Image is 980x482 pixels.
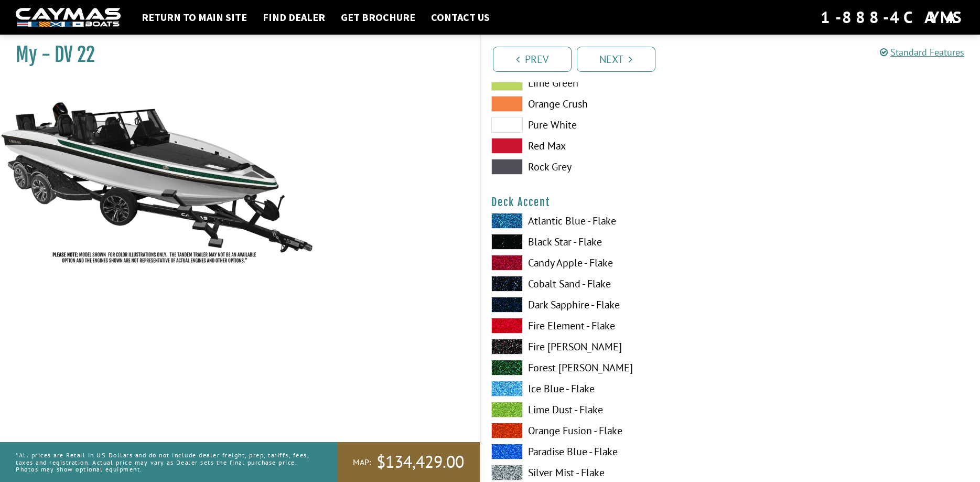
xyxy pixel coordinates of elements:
[16,43,454,67] h1: My - DV 22
[353,457,371,468] span: MAP:
[491,402,720,417] label: Lime Dust - Flake
[491,465,720,480] label: Silver Mist - Flake
[257,10,330,24] a: Find Dealer
[880,46,964,58] a: Standard Features
[491,423,720,438] label: Orange Fusion - Flake
[491,381,720,397] label: Ice Blue - Flake
[491,297,720,313] label: Dark Sapphire - Flake
[491,96,720,112] label: Orange Crush
[16,8,121,27] img: white-logo-c9c8dbefe5ff5ceceb0f0178aa75bf4bb51f6bca0971e226c86eb53dfe498488.png
[491,196,970,209] h4: Deck Accent
[491,339,720,355] label: Fire [PERSON_NAME]
[426,10,495,24] a: Contact Us
[136,10,252,24] a: Return to main site
[491,138,720,154] label: Red Max
[337,442,480,482] a: MAP:$134,429.00
[491,75,720,91] label: Lime Green
[821,6,964,29] div: 1-888-4CAYMAS
[491,360,720,376] label: Forest [PERSON_NAME]
[491,234,720,250] label: Black Star - Flake
[491,318,720,334] label: Fire Element - Flake
[491,213,720,229] label: Atlantic Blue - Flake
[336,10,421,24] a: Get Brochure
[376,451,464,473] span: $134,429.00
[493,47,572,72] a: Prev
[491,255,720,271] label: Candy Apple - Flake
[491,276,720,292] label: Cobalt Sand - Flake
[491,444,720,459] label: Paradise Blue - Flake
[16,446,314,478] p: *All prices are Retail in US Dollars and do not include dealer freight, prep, tariffs, fees, taxe...
[577,47,655,72] a: Next
[491,159,720,175] label: Rock Grey
[491,117,720,133] label: Pure White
